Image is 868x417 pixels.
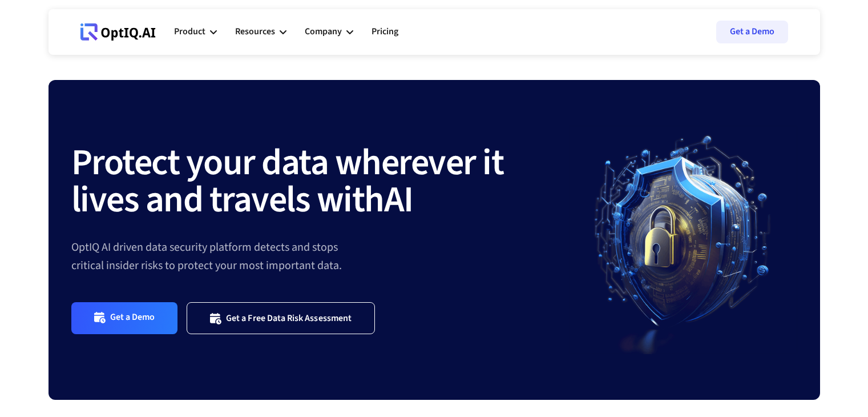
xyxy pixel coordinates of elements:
[71,137,504,226] strong: Protect your data wherever it lives and travels with
[305,24,342,39] div: Company
[716,21,788,43] a: Get a Demo
[305,15,353,49] div: Company
[174,24,205,39] div: Product
[384,174,413,226] strong: AI
[372,15,398,49] a: Pricing
[174,15,217,49] div: Product
[235,15,286,49] div: Resources
[187,302,375,334] a: Get a Free Data Risk Assessment
[226,312,352,324] div: Get a Free Data Risk Assessment
[80,15,156,49] a: Webflow Homepage
[110,311,155,324] div: Get a Demo
[235,24,275,39] div: Resources
[71,302,178,334] a: Get a Demo
[71,238,569,275] div: OptIQ AI driven data security platform detects and stops critical insider risks to protect your m...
